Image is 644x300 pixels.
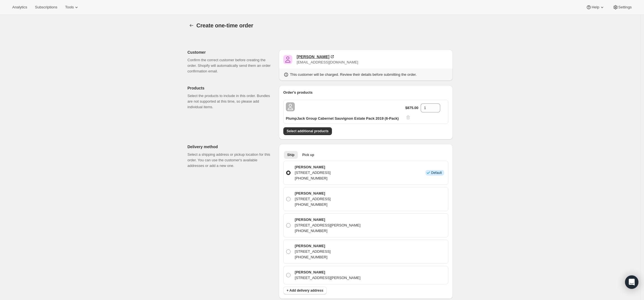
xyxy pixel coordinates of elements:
span: Tools [65,5,74,10]
span: Adolfo Rodriguez [283,55,292,64]
p: Select the products to include in this order. Bundles are not supported at this time, so please a... [188,93,274,110]
p: Delivery method [188,144,274,150]
p: [PERSON_NAME] [295,217,361,223]
p: PlumpJack Group Cabernet Sauvignon Estate Pack 2019 (6-Pack) [286,116,399,121]
div: Open Intercom Messenger [625,275,638,289]
p: [PERSON_NAME] [295,164,331,170]
span: Subscriptions [35,5,57,10]
button: Tools [62,3,83,11]
button: + Add delivery address [283,287,327,294]
span: Analytics [12,5,27,10]
span: Pick up [302,153,314,157]
p: [PERSON_NAME] [295,191,331,196]
p: $875.00 [405,105,418,111]
button: Help [583,3,608,11]
span: Default Title [286,102,295,111]
span: Help [592,5,599,10]
span: Default [431,171,442,175]
span: Create one-time order [197,22,253,29]
p: Customer [188,49,274,55]
span: + Add delivery address [287,288,323,293]
p: [STREET_ADDRESS] [295,170,331,176]
p: [STREET_ADDRESS] [295,196,331,202]
span: Select additional products [287,129,329,133]
button: Subscriptions [32,3,61,11]
button: Analytics [9,3,30,11]
p: [PHONE_NUMBER] [295,176,331,181]
span: Ship [287,153,295,157]
p: [PHONE_NUMBER] [295,254,331,260]
p: [PERSON_NAME] [295,270,361,275]
button: Select additional products [283,127,332,135]
p: Products [188,85,274,91]
p: This customer will be charged. Review their details before submitting the order. [290,72,417,77]
p: [PERSON_NAME] [295,243,331,249]
span: Order's products [283,90,313,95]
p: [PHONE_NUMBER] [295,202,331,207]
p: [PHONE_NUMBER] [295,228,361,234]
div: [PERSON_NAME] [297,54,329,60]
button: Settings [609,3,635,11]
p: Select a shipping address or pickup location for this order. You can use the customer's available... [188,152,274,169]
span: Settings [618,5,632,10]
p: [STREET_ADDRESS][PERSON_NAME] [295,275,361,281]
p: [STREET_ADDRESS][PERSON_NAME] [295,223,361,228]
span: [EMAIL_ADDRESS][DOMAIN_NAME] [297,60,358,64]
p: [STREET_ADDRESS] [295,249,331,254]
p: Confirm the correct customer before creating the order. Shopify will automatically send them an o... [188,57,274,74]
